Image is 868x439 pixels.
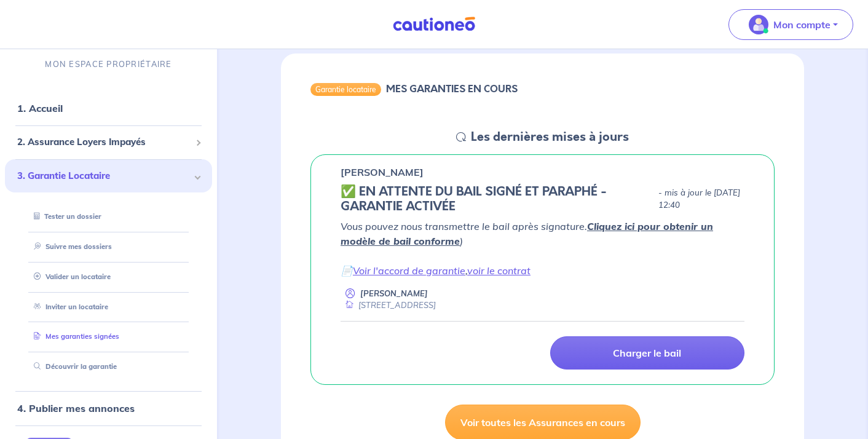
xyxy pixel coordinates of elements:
a: Mes garanties signées [29,333,119,341]
a: Cliquez ici pour obtenir un modèle de bail conforme [341,220,713,247]
p: - mis à jour le [DATE] 12:40 [658,187,744,212]
a: Valider un locataire [29,272,111,281]
span: 3. Garantie Locataire [17,169,191,183]
a: Découvrir la garantie [29,363,117,371]
p: MON ESPACE PROPRIÉTAIRE [45,58,172,70]
div: 4. Publier mes annonces [5,396,212,421]
img: Cautioneo [388,17,480,32]
div: 2. Assurance Loyers Impayés [5,131,212,155]
a: 1. Accueil [17,103,63,115]
em: 📄 , [341,264,531,277]
a: 4. Publier mes annonces [17,402,135,414]
a: Suivre mes dossiers [29,242,112,251]
a: Tester un dossier [29,213,101,221]
div: Valider un locataire [20,267,197,287]
a: Voir l'accord de garantie [353,264,465,277]
p: Mon compte [773,17,831,32]
span: 2. Assurance Loyers Impayés [17,136,191,150]
a: voir le contrat [467,264,531,277]
h6: MES GARANTIES EN COURS [386,83,518,95]
img: illu_account_valid_menu.svg [749,15,768,34]
p: Charger le bail [613,347,681,359]
a: Inviter un locataire [29,303,108,311]
div: Garantie locataire [310,83,381,95]
p: [PERSON_NAME] [360,288,428,299]
div: Suivre mes dossiers [20,237,197,257]
div: Découvrir la garantie [20,357,197,378]
div: state: CONTRACT-SIGNED, Context: IN-LANDLORD,IS-GL-CAUTION-IN-LANDLORD [341,184,744,214]
button: illu_account_valid_menu.svgMon compte [728,9,853,40]
div: Mes garanties signées [20,327,197,347]
h5: ✅️️️ EN ATTENTE DU BAIL SIGNÉ ET PARAPHÉ - GARANTIE ACTIVÉE [341,184,653,214]
a: Charger le bail [550,336,745,370]
div: 1. Accueil [5,97,212,121]
div: [STREET_ADDRESS] [341,299,436,311]
p: [PERSON_NAME] [341,165,424,180]
div: Inviter un locataire [20,297,197,317]
div: Tester un dossier [20,207,197,227]
h5: Les dernières mises à jours [471,130,629,144]
div: 3. Garantie Locataire [5,159,212,193]
em: Vous pouvez nous transmettre le bail après signature. ) [341,220,713,247]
